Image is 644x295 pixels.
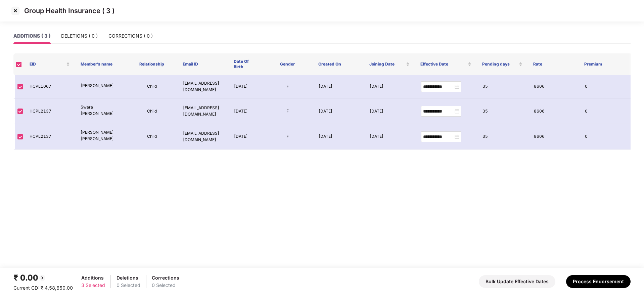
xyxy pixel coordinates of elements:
th: Relationship [126,53,177,75]
td: HCPL2137 [24,99,75,124]
div: ADDITIONS ( 3 ) [13,32,50,40]
td: [DATE] [313,124,364,150]
div: DELETIONS ( 0 ) [61,32,98,40]
td: 35 [477,124,528,150]
td: 8606 [528,99,580,124]
td: 0 [580,99,631,124]
td: F [262,75,313,99]
div: 0 Selected [152,282,179,289]
th: Member’s name [75,53,126,75]
p: [PERSON_NAME] [PERSON_NAME] [81,129,121,142]
div: Corrections [152,274,179,282]
td: 35 [477,75,528,99]
p: Group Health Insurance ( 3 ) [24,7,114,15]
p: Swara [PERSON_NAME] [81,104,121,117]
td: [EMAIL_ADDRESS][DOMAIN_NAME] [178,124,229,150]
td: [DATE] [229,124,262,150]
th: Created On [313,53,364,75]
th: Date Of Birth [228,53,262,75]
span: Joining Date [369,61,405,67]
td: Child [126,124,177,150]
td: [EMAIL_ADDRESS][DOMAIN_NAME] [178,99,229,124]
div: Additions [81,274,105,282]
button: Process Endorsement [566,275,631,288]
td: [DATE] [313,99,364,124]
td: HCPL1067 [24,75,75,99]
td: HCPL2137 [24,124,75,150]
td: [DATE] [229,99,262,124]
span: Effective Date [420,61,466,67]
div: ₹ 0.00 [13,271,73,284]
div: Deletions [117,274,140,282]
th: Gender [262,53,313,75]
td: Child [126,75,177,99]
td: F [262,99,313,124]
button: Bulk Update Effective Dates [479,275,555,288]
th: Effective Date [415,53,477,75]
img: svg+xml;base64,PHN2ZyBpZD0iQ3Jvc3MtMzJ4MzIiIHhtbG5zPSJodHRwOi8vd3d3LnczLm9yZy8yMDAwL3N2ZyIgd2lkdG... [10,5,21,16]
th: EID [24,53,75,75]
th: Pending days [477,53,528,75]
td: [DATE] [364,99,415,124]
td: [DATE] [229,75,262,99]
div: 3 Selected [81,282,105,289]
td: 35 [477,99,528,124]
span: Current CD: ₹ 4,58,650.00 [13,285,73,291]
div: 0 Selected [117,282,140,289]
th: Joining Date [364,53,415,75]
div: CORRECTIONS ( 0 ) [108,32,153,40]
td: [DATE] [364,124,415,150]
td: [EMAIL_ADDRESS][DOMAIN_NAME] [178,75,229,99]
td: F [262,124,313,150]
th: Premium [579,53,630,75]
td: [DATE] [313,75,364,99]
td: 8606 [528,75,580,99]
th: Email ID [177,53,228,75]
span: EID [30,61,65,67]
p: [PERSON_NAME] [81,83,121,89]
th: Rate [528,53,579,75]
span: Pending days [482,61,517,67]
td: [DATE] [364,75,415,99]
td: 8606 [528,124,580,150]
td: 0 [580,75,631,99]
img: svg+xml;base64,PHN2ZyBpZD0iQmFjay0yMHgyMCIgeG1sbnM9Imh0dHA6Ly93d3cudzMub3JnLzIwMDAvc3ZnIiB3aWR0aD... [38,274,46,282]
td: Child [126,99,177,124]
td: 0 [580,124,631,150]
